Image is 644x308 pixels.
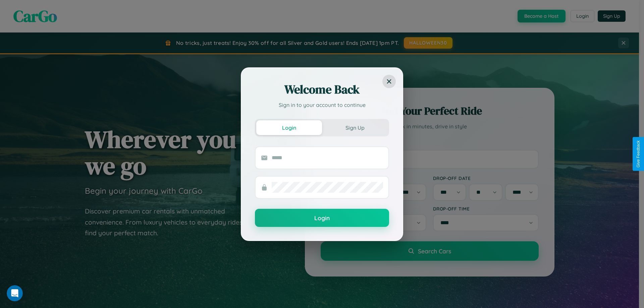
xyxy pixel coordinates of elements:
[322,120,388,135] button: Sign Up
[255,81,389,98] h2: Welcome Back
[255,209,389,227] button: Login
[636,140,641,168] div: Give Feedback
[7,285,23,301] iframe: Intercom live chat
[255,101,389,109] p: Sign in to your account to continue
[256,120,322,135] button: Login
